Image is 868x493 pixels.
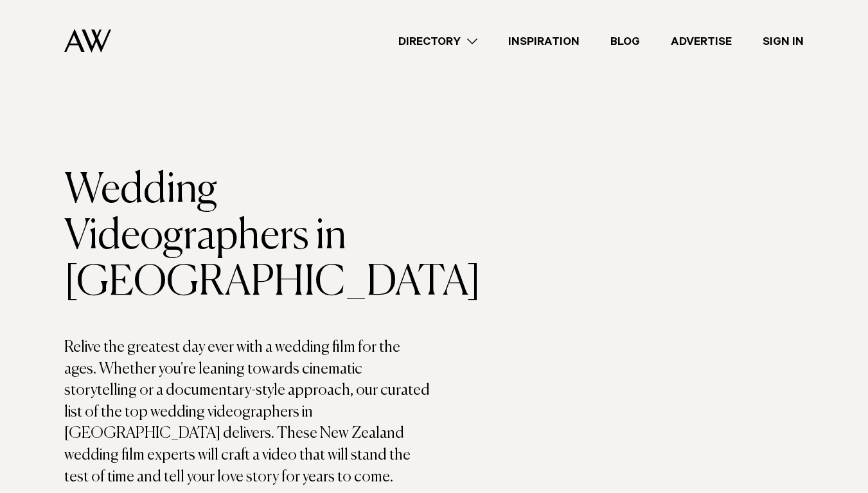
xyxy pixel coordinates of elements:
[655,33,747,50] a: Advertise
[493,33,595,50] a: Inspiration
[64,337,434,488] p: Relive the greatest day ever with a wedding film for the ages. Whether you're leaning towards cin...
[747,33,819,50] a: Sign In
[383,33,493,50] a: Directory
[64,29,111,53] img: Auckland Weddings Logo
[595,33,655,50] a: Blog
[64,168,434,306] h1: Wedding Videographers in [GEOGRAPHIC_DATA]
